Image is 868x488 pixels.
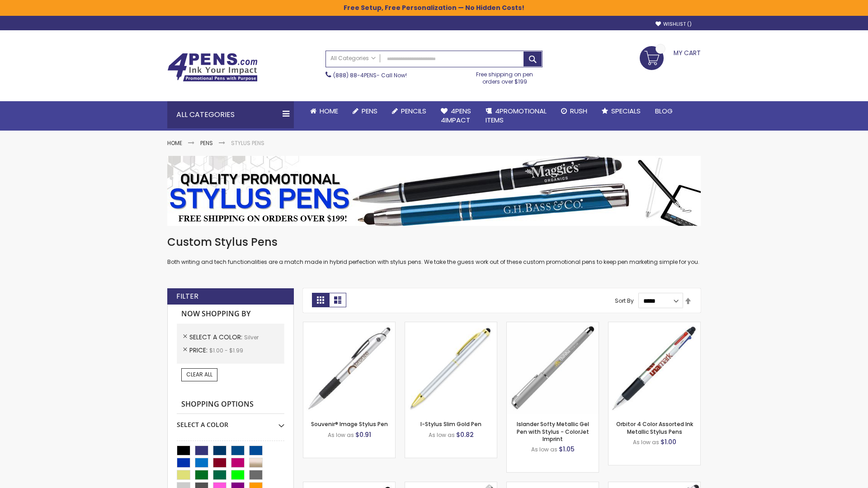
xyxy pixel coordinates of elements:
[633,438,659,446] span: As low as
[615,297,634,305] label: Sort By
[311,420,388,428] a: Souvenir® Image Stylus Pen
[330,55,376,62] span: All Categories
[167,235,701,249] h1: Custom Stylus Pens
[167,139,182,147] a: Home
[648,101,680,121] a: Blog
[167,235,701,266] div: Both writing and tech functionalities are a match made in hybrid perfection with stylus pens. We ...
[429,431,455,439] span: As low as
[486,106,547,125] span: 4PROMOTIONAL ITEMS
[326,51,380,66] a: All Categories
[467,67,543,85] div: Free shipping on pen orders over $199
[401,106,426,116] span: Pencils
[181,368,217,381] a: Clear All
[177,395,284,414] strong: Shopping Options
[594,101,648,121] a: Specials
[189,346,209,355] span: Price
[559,445,575,454] span: $1.05
[328,431,354,439] span: As low as
[420,420,481,428] a: I-Stylus Slim Gold Pen
[312,293,329,307] strong: Grid
[434,101,478,131] a: 4Pens4impact
[554,101,594,121] a: Rush
[609,322,700,329] a: Orbitor 4 Color Assorted Ink Metallic Stylus Pens-Silver
[231,139,264,147] strong: Stylus Pens
[303,322,395,414] img: Souvenir® Image Stylus Pen-Silver
[570,106,587,116] span: Rush
[611,106,641,116] span: Specials
[405,322,497,329] a: I-Stylus-Slim-Gold-Silver
[609,322,700,414] img: Orbitor 4 Color Assorted Ink Metallic Stylus Pens-Silver
[167,53,258,82] img: 4Pens Custom Pens and Promotional Products
[333,71,407,79] span: - Call Now!
[478,101,554,131] a: 4PROMOTIONALITEMS
[456,430,474,439] span: $0.82
[616,420,693,435] a: Orbitor 4 Color Assorted Ink Metallic Stylus Pens
[333,71,377,79] a: (888) 88-4PENS
[303,101,345,121] a: Home
[660,437,676,446] span: $1.00
[507,322,599,329] a: Islander Softy Metallic Gel Pen with Stylus - ColorJet Imprint-Silver
[355,430,371,439] span: $0.91
[177,305,284,324] strong: Now Shopping by
[655,106,673,116] span: Blog
[177,414,284,429] div: Select A Color
[200,139,213,147] a: Pens
[186,371,212,378] span: Clear All
[345,101,385,121] a: Pens
[362,106,377,116] span: Pens
[303,322,395,329] a: Souvenir® Image Stylus Pen-Silver
[531,446,557,453] span: As low as
[517,420,589,442] a: Islander Softy Metallic Gel Pen with Stylus - ColorJet Imprint
[167,101,294,128] div: All Categories
[320,106,338,116] span: Home
[385,101,434,121] a: Pencils
[189,333,244,342] span: Select A Color
[209,347,243,354] span: $1.00 - $1.99
[405,322,497,414] img: I-Stylus-Slim-Gold-Silver
[176,291,198,301] strong: Filter
[507,322,599,414] img: Islander Softy Metallic Gel Pen with Stylus - ColorJet Imprint-Silver
[244,333,259,341] span: Silver
[167,156,701,226] img: Stylus Pens
[656,21,692,28] a: Wishlist
[441,106,471,125] span: 4Pens 4impact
